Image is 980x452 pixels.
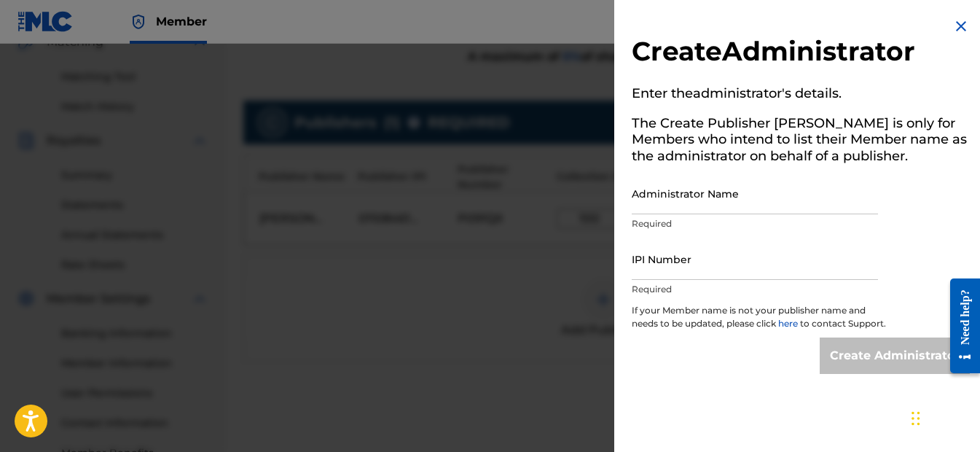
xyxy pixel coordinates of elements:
p: If your Member name is not your publisher name and needs to be updated, please click to contact S... [632,304,887,338]
h2: Create Administrator [632,35,970,72]
img: MLC Logo [17,11,74,32]
span: Member [156,13,207,30]
a: here [778,318,800,329]
p: Required [632,283,878,296]
iframe: Resource Center [939,268,980,385]
h5: The Create Publisher [PERSON_NAME] is only for Members who intend to list their Member name as th... [632,111,970,174]
h5: Enter the administrator 's details. [632,81,970,111]
div: Drag [912,397,920,440]
p: Required [632,217,878,230]
iframe: Chat Widget [907,382,980,452]
img: Top Rightsholder [130,13,147,31]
